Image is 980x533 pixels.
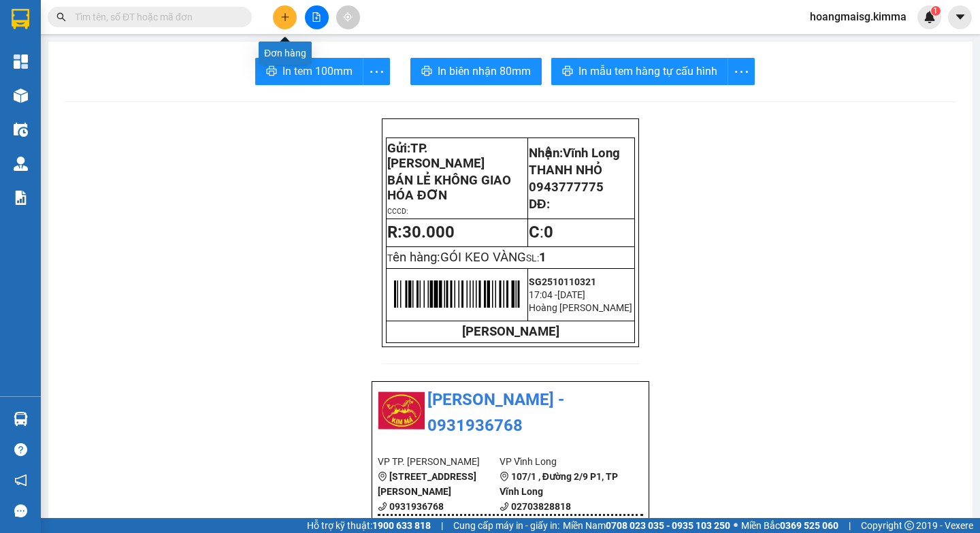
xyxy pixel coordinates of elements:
img: dashboard-icon [14,54,28,69]
span: question-circle [14,443,27,456]
span: BÁN LẺ KHÔNG GIAO HÓA ĐƠN [387,173,511,203]
span: caret-down [954,11,966,23]
span: printer [266,65,277,78]
span: more [728,63,754,80]
li: VP TP. [PERSON_NAME] [378,454,500,469]
button: printerIn biên nhận 80mm [410,58,542,85]
button: aim [336,5,360,29]
strong: R: [387,223,455,242]
span: In biên nhận 80mm [438,63,531,80]
span: GÓI KEO VÀNG [440,250,526,265]
button: printerIn mẫu tem hàng tự cấu hình [551,58,728,85]
span: Hỗ trợ kỹ thuật: [307,518,431,533]
span: Miền Bắc [741,518,838,533]
span: 1 [933,6,938,16]
span: CCCD: [387,207,408,216]
span: SG2510110321 [529,276,596,287]
b: 0931936768 [389,501,444,512]
strong: C [529,223,540,242]
img: warehouse-icon [14,88,28,103]
span: In mẫu tem hàng tự cấu hình [578,63,717,80]
button: printerIn tem 100mm [255,58,363,85]
strong: 0369 525 060 [780,520,838,531]
span: more [363,63,389,80]
b: 02703828818 [511,501,571,512]
strong: 1900 633 818 [372,520,431,531]
button: more [728,58,755,85]
span: Gửi: [387,141,485,171]
li: [PERSON_NAME] - 0931936768 [378,387,643,438]
span: copyright [904,521,914,530]
button: more [363,58,390,85]
input: Tìm tên, số ĐT hoặc mã đơn [75,10,235,25]
span: 17:04 - [529,289,557,300]
button: file-add [305,5,329,29]
span: printer [421,65,432,78]
span: hoangmaisg.kimma [799,8,917,25]
span: environment [378,472,387,481]
img: warehouse-icon [14,157,28,171]
span: | [849,518,851,533]
span: file-add [312,12,321,22]
span: notification [14,474,27,487]
span: : [529,223,553,242]
span: message [14,504,27,517]
span: 1 [539,250,546,265]
span: TP. [PERSON_NAME] [387,141,485,171]
span: DĐ: [529,197,549,212]
span: Hoàng [PERSON_NAME] [529,302,632,313]
li: VP Vĩnh Long [500,454,621,469]
span: In tem 100mm [282,63,353,80]
b: 107/1 , Đường 2/9 P1, TP Vĩnh Long [500,471,618,497]
span: SL: [526,253,539,263]
strong: [PERSON_NAME] [462,324,559,339]
button: caret-down [948,5,972,29]
span: Cung cấp máy in - giấy in: [453,518,559,533]
span: environment [500,472,509,481]
img: logo-vxr [12,9,29,29]
span: [DATE] [557,289,585,300]
span: Miền Nam [563,518,730,533]
img: logo.jpg [378,387,425,435]
span: search [56,12,66,22]
span: T [387,253,526,263]
button: plus [273,5,297,29]
span: phone [378,502,387,511]
span: 30.000 [402,223,455,242]
strong: 0708 023 035 - 0935 103 250 [606,520,730,531]
b: [STREET_ADDRESS][PERSON_NAME] [378,471,476,497]
img: icon-new-feature [924,11,936,23]
span: THANH NHỎ [529,163,602,178]
sup: 1 [931,6,941,16]
span: plus [280,12,290,22]
span: 0943777775 [529,180,604,195]
span: ên hàng: [393,250,526,265]
span: Nhận: [529,146,620,161]
span: ⚪️ [734,523,738,528]
span: phone [500,502,509,511]
span: Vĩnh Long [563,146,620,161]
img: warehouse-icon [14,123,28,137]
span: printer [562,65,573,78]
span: 0 [544,223,553,242]
span: aim [343,12,353,22]
img: solution-icon [14,191,28,205]
span: | [441,518,443,533]
img: warehouse-icon [14,412,28,426]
